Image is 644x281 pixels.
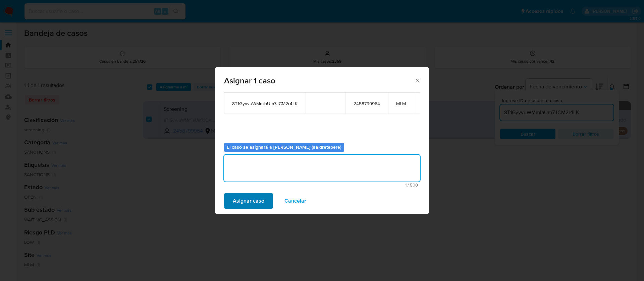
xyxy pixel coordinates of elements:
span: MLM [396,100,406,107]
span: 8T1GyvvuWMmIaUm7JCM2r4LK [232,100,298,107]
span: Cancelar [284,194,306,208]
div: assign-modal [215,67,429,214]
button: Cerrar ventana [414,77,420,83]
span: Máximo 500 caracteres [226,183,418,187]
span: 2458799964 [354,100,380,107]
span: Asignar caso [233,194,264,208]
span: Asignar 1 caso [224,77,414,85]
b: El caso se asignará a [PERSON_NAME] (aaldretepere) [227,144,341,150]
button: Asignar caso [224,193,273,209]
button: Cancelar [276,193,315,209]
